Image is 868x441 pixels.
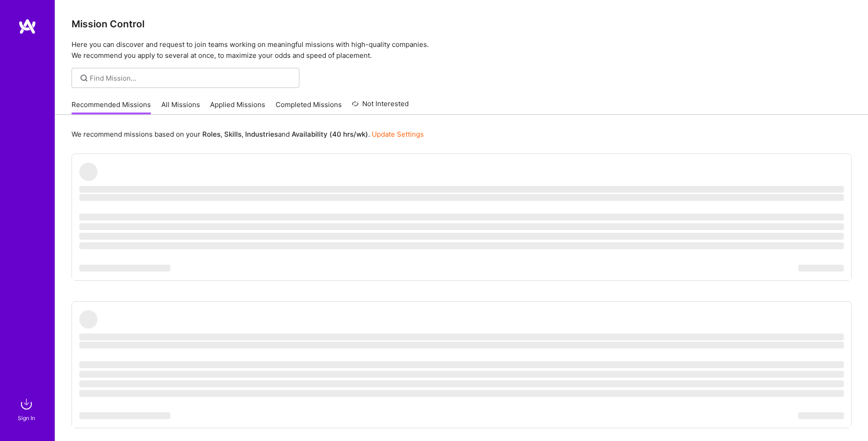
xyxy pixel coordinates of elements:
div: Sign In [18,413,35,423]
a: sign inSign In [19,395,36,423]
b: Roles [202,130,221,138]
a: Applied Missions [210,100,265,115]
img: logo [18,18,36,35]
b: Availability (40 hrs/wk) [292,130,368,138]
a: Update Settings [372,130,424,138]
i: icon SearchGrey [79,73,89,83]
h3: Mission Control [72,18,852,30]
a: Recommended Missions [72,100,151,115]
p: Here you can discover and request to join teams working on meaningful missions with high-quality ... [72,39,852,61]
b: Industries [245,130,278,138]
img: sign in [17,395,36,413]
a: Not Interested [352,98,409,115]
b: Skills [224,130,241,138]
input: Find Mission... [90,73,293,83]
a: Completed Missions [276,100,342,115]
a: All Missions [161,100,200,115]
p: We recommend missions based on your , , and . [72,129,424,139]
